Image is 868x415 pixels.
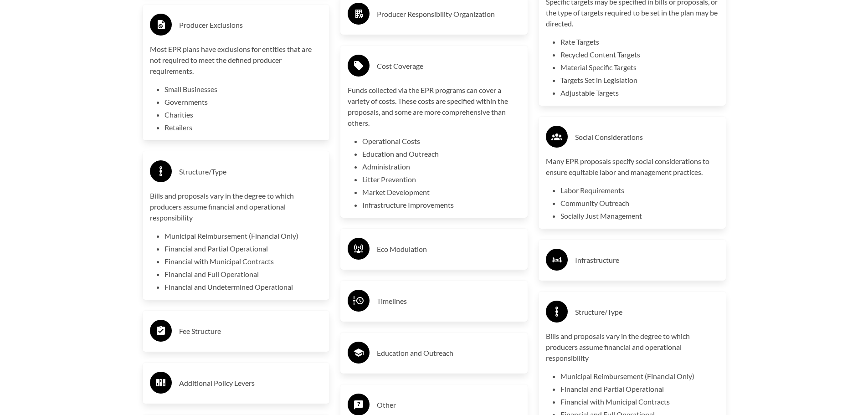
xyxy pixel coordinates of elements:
li: Administration [362,161,520,172]
li: Adjustable Targets [560,87,719,98]
h3: Producer Responsibility Organization [377,7,520,21]
h3: Other [377,398,520,412]
li: Market Development [362,187,520,198]
li: Financial and Partial Operational [560,384,719,395]
li: Rate Targets [560,36,719,47]
li: Small Businesses [164,84,323,95]
li: Governments [164,97,323,108]
li: Socially Just Management [560,210,719,221]
h3: Fee Structure [179,324,323,338]
h3: Producer Exclusions [179,18,323,32]
h3: Cost Coverage [377,59,520,73]
li: Targets Set in Legislation [560,75,719,86]
li: Financial and Partial Operational [164,243,323,254]
li: Financial with Municipal Contracts [560,396,719,407]
h3: Education and Outreach [377,346,520,360]
p: Bills and proposals vary in the degree to which producers assume financial and operational respon... [546,331,719,364]
h3: Additional Policy Levers [179,376,323,390]
li: Labor Requirements [560,185,719,196]
li: Infrastructure Improvements [362,200,520,210]
h3: Structure/Type [179,164,323,179]
h3: Eco Modulation [377,242,520,256]
li: Retailers [164,122,323,133]
h3: Infrastructure [575,253,719,267]
li: Material Specific Targets [560,62,719,73]
h3: Social Considerations [575,130,719,144]
h3: Structure/Type [575,305,719,319]
li: Financial with Municipal Contracts [164,256,323,267]
p: Most EPR plans have exclusions for entities that are not required to meet the defined producer re... [150,44,323,77]
li: Litter Prevention [362,174,520,185]
p: Funds collected via the EPR programs can cover a variety of costs. These costs are specified with... [348,85,520,128]
li: Charities [164,109,323,120]
li: Recycled Content Targets [560,49,719,60]
li: Community Outreach [560,198,719,209]
li: Financial and Full Operational [164,269,323,280]
h3: Timelines [377,294,520,308]
p: Many EPR proposals specify social considerations to ensure equitable labor and management practices. [546,156,719,178]
p: Bills and proposals vary in the degree to which producers assume financial and operational respon... [150,190,323,223]
li: Education and Outreach [362,149,520,159]
li: Financial and Undetermined Operational [164,282,323,292]
li: Municipal Reimbursement (Financial Only) [560,371,719,382]
li: Operational Costs [362,136,520,147]
li: Municipal Reimbursement (Financial Only) [164,231,323,241]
